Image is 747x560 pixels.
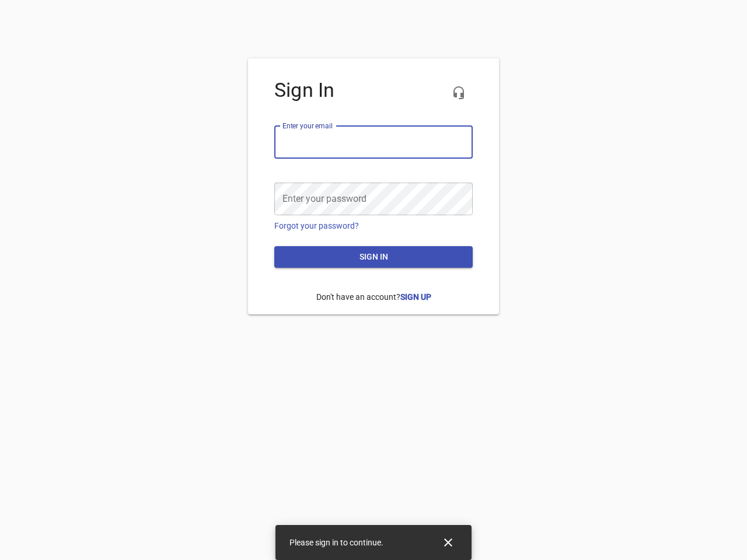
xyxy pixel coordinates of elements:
[492,131,738,551] iframe: Chat
[289,538,383,547] span: Please sign in to continue.
[274,221,359,230] a: Forgot your password?
[400,292,431,302] a: Sign Up
[434,528,462,556] button: Close
[284,250,463,264] span: Sign in
[274,246,473,268] button: Sign in
[274,79,473,102] h4: Sign In
[274,282,473,312] p: Don't have an account?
